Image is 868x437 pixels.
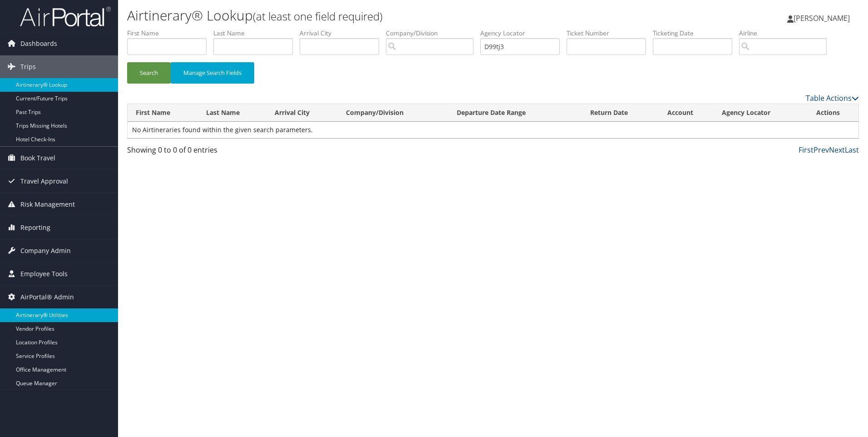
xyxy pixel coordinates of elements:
label: Airline [739,29,833,38]
button: Manage Search Fields [171,62,254,84]
label: Ticket Number [567,29,653,38]
img: airportal-logo.png [20,6,111,27]
span: Reporting [20,216,50,239]
label: Company/Division [386,29,480,38]
th: Departure Date Range: activate to sort column descending [449,104,582,122]
th: Agency Locator: activate to sort column ascending [714,104,808,122]
td: No Airtineraries found within the given search parameters. [128,122,858,138]
h1: Airtinerary® Lookup [127,6,615,25]
a: [PERSON_NAME] [787,5,859,32]
div: Showing 0 to 0 of 0 entries [127,144,300,160]
a: First [799,145,814,155]
span: Trips [20,55,36,78]
span: Book Travel [20,147,55,169]
th: Actions [808,104,858,122]
a: Table Actions [806,93,859,103]
a: Last [845,145,859,155]
span: [PERSON_NAME] [794,13,850,23]
th: First Name: activate to sort column ascending [128,104,198,122]
label: Last Name [213,29,300,38]
label: Arrival City [300,29,386,38]
label: Ticketing Date [653,29,739,38]
th: Return Date: activate to sort column ascending [582,104,659,122]
th: Arrival City: activate to sort column ascending [266,104,338,122]
label: First Name [127,29,213,38]
a: Next [829,145,845,155]
span: Dashboards [20,32,57,55]
span: Risk Management [20,193,75,216]
label: Agency Locator [480,29,567,38]
a: Prev [814,145,829,155]
th: Last Name: activate to sort column ascending [198,104,266,122]
span: AirPortal® Admin [20,286,74,308]
th: Company/Division [338,104,449,122]
th: Account: activate to sort column ascending [659,104,714,122]
small: (at least one field required) [253,9,383,24]
span: Travel Approval [20,170,68,193]
span: Employee Tools [20,263,68,285]
button: Search [127,62,171,84]
span: Company Admin [20,239,71,262]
